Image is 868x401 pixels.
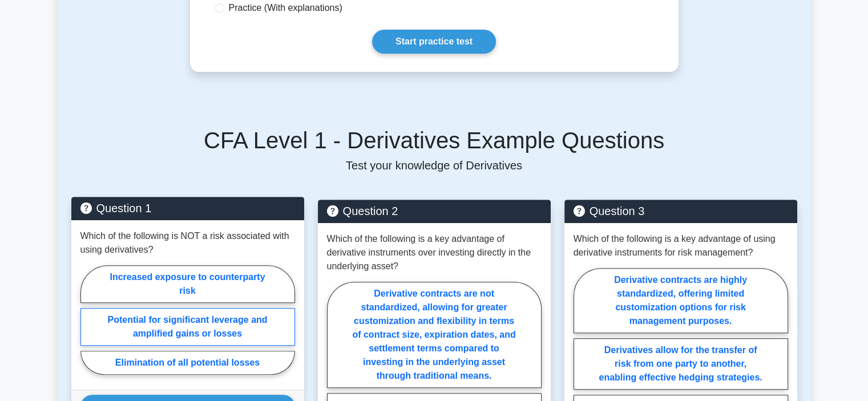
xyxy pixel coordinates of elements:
[80,265,295,303] label: Increased exposure to counterparty risk
[80,201,295,215] h5: Question 1
[574,232,788,260] p: Which of the following is a key advantage of using derivative instruments for risk management?
[80,229,295,257] p: Which of the following is NOT a risk associated with using derivatives?
[327,204,542,218] h5: Question 2
[372,30,496,54] a: Start practice test
[327,232,542,273] p: Which of the following is a key advantage of derivative instruments over investing directly in th...
[71,159,797,172] p: Test your knowledge of Derivatives
[574,268,788,333] label: Derivative contracts are highly standardized, offering limited customization options for risk man...
[71,127,797,154] h5: CFA Level 1 - Derivatives Example Questions
[80,351,295,375] label: Elimination of all potential losses
[327,282,542,388] label: Derivative contracts are not standardized, allowing for greater customization and flexibility in ...
[574,338,788,390] label: Derivatives allow for the transfer of risk from one party to another, enabling effective hedging ...
[80,308,295,346] label: Potential for significant leverage and amplified gains or losses
[229,1,342,15] label: Practice (With explanations)
[574,204,788,218] h5: Question 3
